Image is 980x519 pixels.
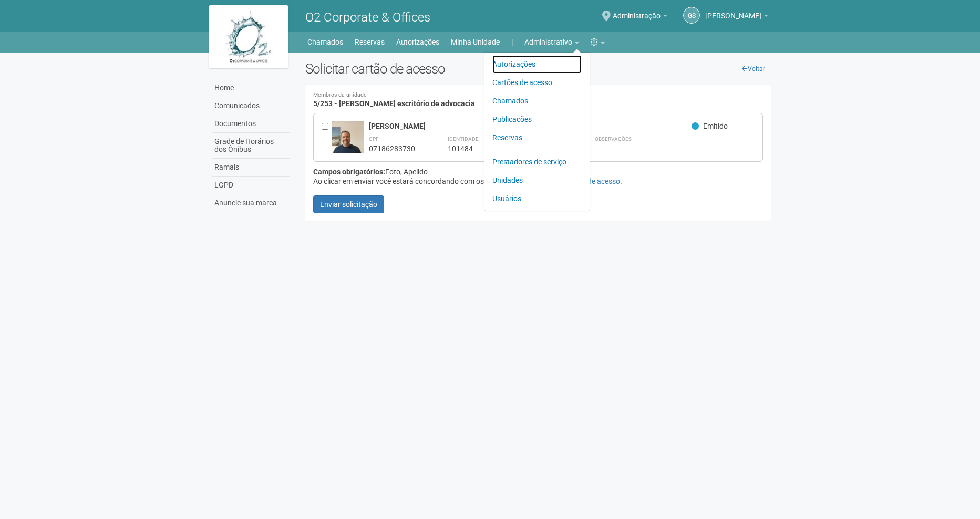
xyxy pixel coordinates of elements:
a: Administração [613,13,667,22]
img: user.jpg [332,121,364,163]
div: 101484 [448,144,500,153]
a: Autorizações [396,35,439,49]
span: Emitido [703,122,728,130]
a: Administrativo [524,35,579,49]
a: Anuncie sua marca [212,194,290,212]
a: Cartões de acesso [492,74,582,92]
a: Home [212,79,290,97]
a: Grade de Horários dos Ônibus [212,133,290,159]
h2: Solicitar cartão de acesso [305,61,771,77]
img: logo.jpg [209,5,288,68]
small: Membros da unidade [313,92,764,98]
a: GS [683,7,700,24]
a: Autorizações [492,55,582,74]
div: Ao clicar em enviar você estará concordando com os . [313,177,764,186]
a: Comunicados [212,97,290,115]
span: O2 Corporate & Offices [305,10,430,25]
div: [PERSON_NAME] [369,121,692,131]
span: Gabriela Souza [705,2,761,20]
strong: Identidade [448,136,479,142]
button: Enviar solicitação [313,195,384,213]
a: Prestadores de serviço [492,153,582,171]
h4: 5/253 - [PERSON_NAME] escritório de advocacia [313,92,764,108]
a: LGPD [212,177,290,194]
a: | [511,35,513,49]
div: Foto, Apelido [313,167,764,177]
span: Administração [613,2,661,20]
a: Configurações [591,35,605,49]
strong: CPF [369,136,379,142]
a: Voltar [736,61,771,77]
div: 07186283730 [369,144,421,153]
a: Chamados [492,92,582,110]
a: Unidades [492,171,582,190]
strong: Campos obrigatórios: [313,168,385,176]
a: [PERSON_NAME] [705,13,768,22]
a: Chamados [307,35,343,49]
a: termos de solicitação de cartão de acesso [484,177,620,185]
a: Usuários [492,190,582,208]
a: Documentos [212,115,290,133]
strong: Observações [595,136,632,142]
a: Ramais [212,159,290,177]
a: Reservas [355,35,385,49]
a: Publicações [492,110,582,129]
a: Minha Unidade [451,35,500,49]
a: Reservas [492,129,582,147]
